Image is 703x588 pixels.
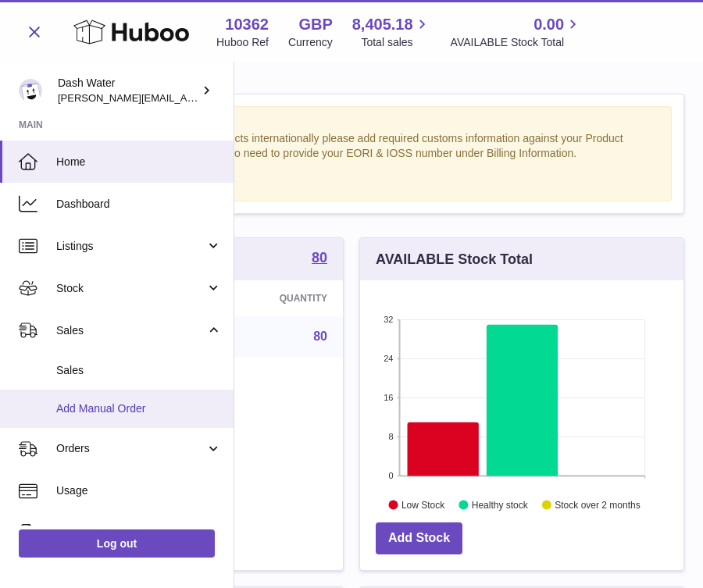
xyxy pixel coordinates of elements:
[401,500,445,511] text: Low Stock
[216,35,269,50] div: Huboo Ref
[312,251,327,265] strong: 80
[451,14,583,50] a: 0.00 AVAILABLE Stock Total
[472,500,529,511] text: Healthy stock
[190,280,343,316] th: Quantity
[352,14,431,50] a: 8,405.18 Total sales
[384,354,393,363] text: 24
[56,239,205,254] span: Listings
[40,115,663,130] strong: Notice
[313,330,327,343] a: 80
[388,432,393,441] text: 8
[56,197,222,212] span: Dashboard
[376,250,533,269] h3: AVAILABLE Stock Total
[451,35,583,50] span: AVAILABLE Stock Total
[40,131,663,192] div: If you're planning on sending your products internationally please add required customs informati...
[555,500,640,511] text: Stock over 2 months
[225,14,269,35] strong: 10362
[58,91,313,104] span: [PERSON_NAME][EMAIL_ADDRESS][DOMAIN_NAME]
[384,393,393,402] text: 16
[56,155,222,169] span: Home
[56,281,205,296] span: Stock
[19,79,42,102] img: james@dash-water.com
[312,251,327,268] a: 80
[376,522,462,554] a: Add Stock
[384,315,393,324] text: 32
[19,529,215,558] a: Log out
[56,483,222,498] span: Usage
[58,76,198,105] div: Dash Water
[56,441,205,456] span: Orders
[56,323,205,338] span: Sales
[388,471,393,480] text: 0
[533,14,564,35] span: 0.00
[288,35,333,50] div: Currency
[352,14,413,35] span: 8,405.18
[56,363,222,378] span: Sales
[361,35,430,50] span: Total sales
[298,14,332,35] strong: GBP
[56,401,222,416] span: Add Manual Order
